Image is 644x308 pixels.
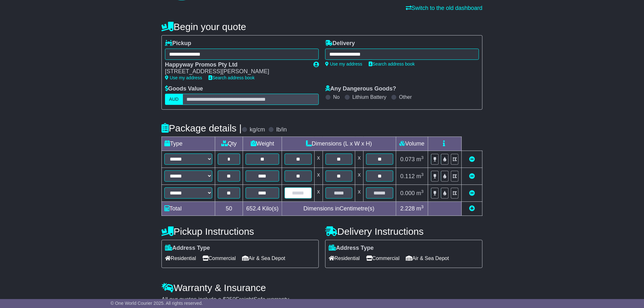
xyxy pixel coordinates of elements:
span: 0.073 [400,156,415,162]
label: kg/cm [250,126,265,133]
td: Total [162,202,215,216]
td: Qty [215,137,243,151]
span: Commercial [202,253,236,263]
td: Kilo(s) [243,202,282,216]
label: Lithium Battery [352,94,387,100]
a: Add new item [469,205,475,212]
div: All our quotes include a $ FreightSafe warranty. [161,296,483,303]
label: Pickup [165,40,191,47]
span: 0.000 [400,190,415,196]
sup: 3 [421,172,424,177]
span: 0.112 [400,173,415,179]
span: Air & Sea Depot [242,253,286,263]
td: 50 [215,202,243,216]
span: m [416,205,424,212]
sup: 3 [421,204,424,209]
div: [STREET_ADDRESS][PERSON_NAME] [165,68,307,75]
span: 2.228 [400,205,415,212]
span: Air & Sea Depot [406,253,449,263]
a: Search address book [208,75,255,80]
label: Delivery [325,40,355,47]
h4: Warranty & Insurance [161,282,483,293]
sup: 3 [421,155,424,160]
label: Any Dangerous Goods? [325,85,396,92]
h4: Delivery Instructions [325,226,483,237]
a: Remove this item [469,156,475,162]
td: Dimensions (L x W x H) [282,137,396,151]
td: Volume [396,137,428,151]
span: m [416,173,424,179]
span: © One World Courier 2025. All rights reserved. [111,301,203,306]
h4: Begin your quote [161,21,483,32]
span: m [416,190,424,196]
span: Residential [329,253,360,263]
td: x [355,168,364,185]
td: x [314,168,323,185]
label: Address Type [165,245,210,252]
td: x [314,151,323,168]
label: AUD [165,94,183,105]
h4: Package details | [161,123,242,133]
a: Remove this item [469,173,475,179]
div: Happyway Promos Pty Ltd [165,61,307,68]
td: x [355,185,364,202]
a: Remove this item [469,190,475,196]
sup: 3 [421,189,424,194]
td: Dimensions in Centimetre(s) [282,202,396,216]
span: 250 [226,296,236,303]
a: Use my address [165,75,202,80]
label: Other [399,94,412,100]
span: 652.4 [246,205,261,212]
a: Switch to the old dashboard [406,5,483,11]
label: lb/in [276,126,287,133]
a: Search address book [369,61,415,67]
span: m [416,156,424,162]
td: x [355,151,364,168]
td: x [314,185,323,202]
td: Weight [243,137,282,151]
label: No [333,94,340,100]
td: Type [162,137,215,151]
span: Residential [165,253,196,263]
h4: Pickup Instructions [161,226,319,237]
label: Address Type [329,245,374,252]
label: Goods Value [165,85,203,92]
span: Commercial [366,253,399,263]
a: Use my address [325,61,362,67]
